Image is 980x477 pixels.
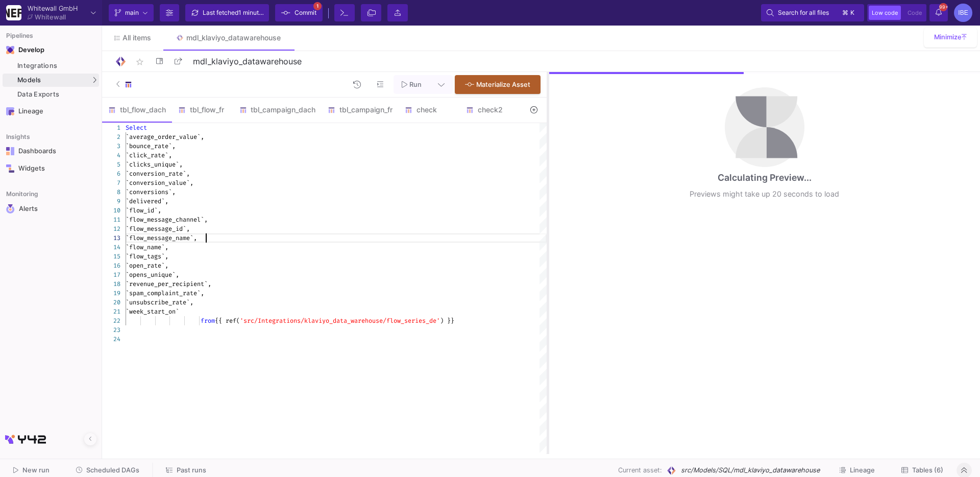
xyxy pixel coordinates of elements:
[295,5,316,20] span: Commit
[126,289,204,297] span: `spam_complaint_rate`,
[761,4,864,21] button: Search for all files⌘k
[725,87,804,167] img: loading.svg
[126,197,168,205] span: `delivered`,
[394,75,430,94] button: Run
[3,200,99,218] a: Navigation iconAlerts
[125,81,132,88] img: SQL-Model type child icon
[17,62,96,70] div: Integrations
[6,204,15,213] img: Navigation icon
[177,466,206,474] span: Past runs
[6,46,14,54] img: Navigation icon
[125,5,139,20] span: main
[455,75,541,94] button: Materialize Asset
[126,179,193,187] span: `conversion_value`,
[102,335,120,344] div: 24
[19,204,85,213] div: Alerts
[102,123,120,132] div: 1
[6,107,14,115] img: Navigation icon
[108,75,144,94] button: SQL-Model type child icon
[126,261,168,270] span: `open_rate`,
[102,151,120,160] div: 4
[618,465,662,475] span: Current asset:
[476,81,530,88] span: Materialize Asset
[409,81,422,88] span: Run
[102,187,120,197] div: 8
[102,289,120,298] div: 19
[102,270,120,279] div: 17
[102,224,120,233] div: 12
[939,3,947,11] span: 99+
[666,465,677,476] img: SQL Model
[108,106,166,114] div: tbl_flow_dach
[126,142,176,150] span: `bounce_rate`,
[951,4,972,22] button: IBE
[126,271,179,279] span: `opens_unique`,
[328,106,335,114] img: SQL-Model type child icon
[102,325,120,335] div: 23
[6,5,21,20] img: YZ4Yr8zUCx6JYM5gIgaTIQYeTXdcwQjnYC8iZtTV.png
[126,216,208,224] span: `flow_message_channel`,
[440,317,454,325] span: ) }}
[126,151,172,159] span: `click_rate`,
[842,7,848,19] span: ⌘
[86,466,139,474] span: Scheduled DAGs
[114,55,127,68] img: Logo
[102,178,120,187] div: 7
[102,169,120,178] div: 6
[126,252,168,260] span: `flow_tags`,
[178,106,227,114] div: tbl_flow_fr
[239,106,247,114] img: SQL-Model type child icon
[126,206,161,214] span: `flow_id`,
[904,6,925,20] button: Code
[102,197,120,206] div: 9
[126,225,190,233] span: `flow_message_id`,
[872,9,898,16] span: Low code
[238,9,275,16] span: 1 minute ago
[3,143,99,159] a: Navigation iconDashboards
[839,7,859,19] button: ⌘k
[18,107,85,115] div: Lineage
[102,160,120,169] div: 5
[239,106,316,114] div: tbl_campaign_dach
[102,206,120,215] div: 10
[134,56,146,68] mat-icon: star_border
[206,233,207,243] textarea: Editor content;Press Alt+F1 for Accessibility Options.
[17,76,41,84] span: Models
[405,106,412,114] img: SQL-Model type child icon
[102,307,120,316] div: 21
[28,5,78,12] div: Whitewall GmbH
[102,215,120,224] div: 11
[908,9,922,16] span: Code
[18,164,85,173] div: Widgets
[178,106,186,114] img: SQL-Model type child icon
[126,307,179,316] span: `week_start_on`
[681,465,820,475] span: src/Models/SQL/mdl_klaviyo_datawarehouse
[778,5,829,20] span: Search for all files
[240,317,419,325] span: 'src/Integrations/klaviyo_data_warehouse/flow_seri
[954,4,972,22] div: IBE
[102,233,120,243] div: 13
[3,160,99,177] a: Navigation iconWidgets
[328,106,393,114] div: tbl_campaign_fr
[126,133,204,141] span: `average_order_value`,
[869,6,901,20] button: Low code
[18,46,34,54] div: Develop
[17,90,96,99] div: Data Exports
[109,4,154,21] button: main
[690,188,839,200] div: Previews might take up 20 seconds to load
[3,42,99,58] mat-expansion-panel-header: Navigation iconDevelop
[126,160,183,169] span: `clicks_unique`,
[108,106,116,114] img: SQL-Model type child icon
[176,34,184,42] img: Tab icon
[3,59,99,73] a: Integrations
[18,147,85,155] div: Dashboards
[122,34,151,42] span: All items
[215,317,240,325] span: {{ ref(
[203,5,264,20] div: Last fetched
[102,298,120,307] div: 20
[22,466,50,474] span: New run
[102,243,120,252] div: 14
[466,106,515,114] div: check2
[185,4,269,21] button: Last fetched1 minute ago
[126,280,211,288] span: `revenue_per_recipient`,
